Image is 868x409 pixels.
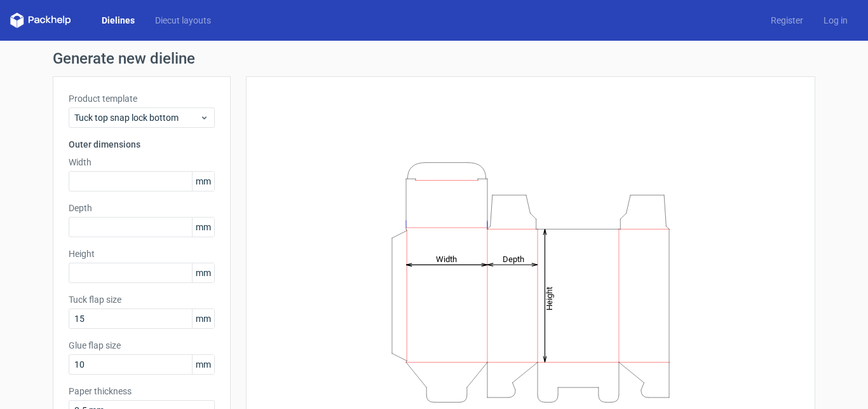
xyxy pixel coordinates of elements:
label: Product template [69,92,215,105]
label: Width [69,156,215,169]
label: Paper thickness [69,385,215,398]
span: mm [192,355,214,374]
label: Tuck flap size [69,293,215,306]
span: Tuck top snap lock bottom [74,111,200,124]
a: Dielines [92,14,145,27]
label: Depth [69,202,215,214]
span: mm [192,263,214,282]
span: mm [192,172,214,191]
a: Diecut layouts [145,14,221,27]
tspan: Depth [503,254,524,263]
label: Glue flap size [69,339,215,352]
label: Height [69,247,215,260]
h3: Outer dimensions [69,138,215,151]
span: mm [192,309,214,328]
span: mm [192,218,214,237]
tspan: Width [436,254,457,263]
h1: Generate new dieline [53,51,815,66]
a: Register [761,14,813,27]
a: Log in [813,14,858,27]
tspan: Height [545,286,554,310]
